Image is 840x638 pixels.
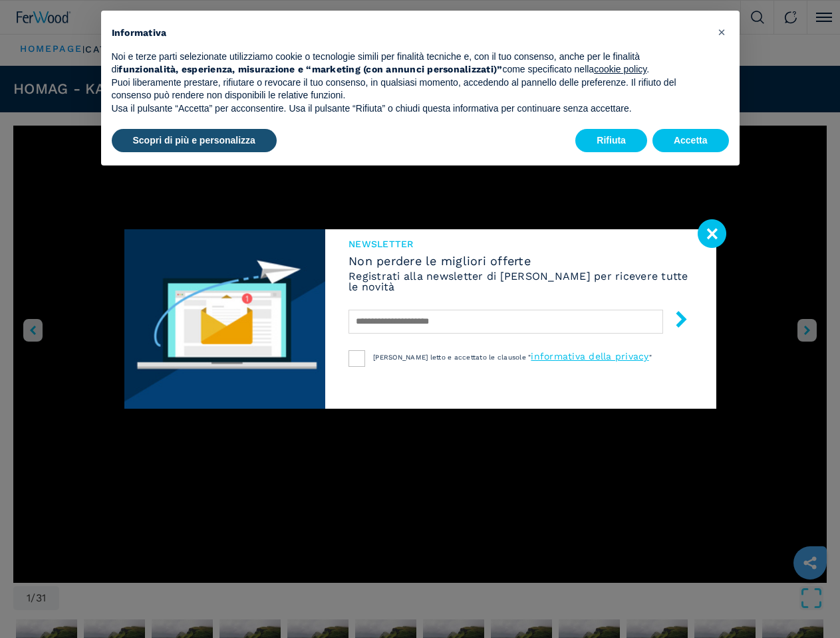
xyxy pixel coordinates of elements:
[118,64,502,74] strong: funzionalità, esperienza, misurazione e “marketing (con annunci personalizzati)”
[531,351,648,362] a: informativa della privacy
[349,255,692,267] span: Non perdere le migliori offerte
[718,24,726,40] span: ×
[652,129,729,153] button: Accetta
[112,76,708,102] p: Puoi liberamente prestare, rifiutare o revocare il tuo consenso, in qualsiasi momento, accedendo ...
[349,271,692,292] h6: Registrati alla newsletter di [PERSON_NAME] per ricevere tutte le novità
[124,229,326,409] img: Newsletter image
[349,239,692,249] span: NEWSLETTER
[373,354,531,361] span: [PERSON_NAME] letto e accettato le clausole "
[649,354,652,361] span: "
[660,306,690,337] button: submit-button
[112,129,277,153] button: Scopri di più e personalizza
[112,27,708,40] h2: Informativa
[112,51,708,76] p: Noi e terze parti selezionate utilizziamo cookie o tecnologie simili per finalità tecniche e, con...
[594,64,646,74] a: cookie policy
[712,21,733,43] button: Chiudi questa informativa
[112,102,708,116] p: Usa il pulsante “Accetta” per acconsentire. Usa il pulsante “Rifiuta” o chiudi questa informativa...
[575,129,647,153] button: Rifiuta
